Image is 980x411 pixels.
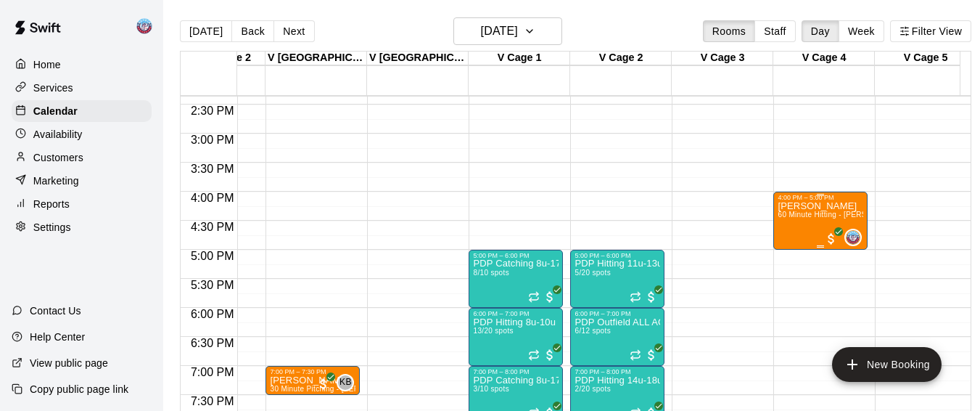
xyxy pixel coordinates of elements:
[575,269,610,277] span: 5/20 spots filled
[270,385,404,393] span: 30 Minute Pitching - [PERSON_NAME]
[12,216,152,238] a: Settings
[528,291,540,303] span: Recurring event
[12,54,152,76] a: Home
[575,310,660,317] div: 6:00 PM – 7:00 PM
[469,52,570,65] div: V Cage 1
[187,163,238,175] span: 3:30 PM
[30,304,81,318] p: Contact Us
[630,291,641,303] span: Recurring event
[453,17,562,45] button: [DATE]
[30,356,108,370] p: View public page
[473,327,513,335] span: 13/20 spots filled
[839,20,884,42] button: Week
[33,127,83,142] p: Availability
[136,17,153,35] img: Noah Stofman
[339,375,352,390] span: KB
[543,290,557,304] span: All customers have paid
[802,20,839,42] button: Day
[570,308,664,366] div: 6:00 PM – 7:00 PM: PDP Outfield ALL AGES Voorhees
[773,52,875,65] div: V Cage 4
[187,366,238,378] span: 7:00 PM
[12,123,152,145] a: Availability
[778,194,863,201] div: 4:00 PM – 5:00 PM
[12,193,152,215] a: Reports
[265,52,367,65] div: V [GEOGRAPHIC_DATA] 1
[316,377,331,391] span: All customers have paid
[33,150,83,165] p: Customers
[473,252,559,259] div: 5:00 PM – 6:00 PM
[33,104,78,118] p: Calendar
[469,250,563,308] div: 5:00 PM – 6:00 PM: PDP Catching 8u-17u Voorhees
[773,192,868,250] div: 4:00 PM – 5:00 PM: 60 Minute Hitting - Voorhees
[187,279,238,291] span: 5:30 PM
[481,21,518,41] h6: [DATE]
[875,52,976,65] div: V Cage 5
[187,134,238,146] span: 3:00 PM
[575,385,610,393] span: 2/20 spots filled
[273,20,314,42] button: Next
[12,147,152,168] a: Customers
[133,12,163,41] div: Noah Stofman
[630,349,641,361] span: Recurring event
[231,20,274,42] button: Back
[644,348,659,362] span: All customers have paid
[265,366,360,395] div: 7:00 PM – 7:30 PM: Jack Scarpa
[12,100,152,122] a: Calendar
[337,374,354,391] div: Keith Boswick
[575,252,660,259] div: 5:00 PM – 6:00 PM
[33,57,61,72] p: Home
[33,81,73,95] p: Services
[30,330,85,344] p: Help Center
[570,52,672,65] div: V Cage 2
[180,20,232,42] button: [DATE]
[575,368,660,375] div: 7:00 PM – 8:00 PM
[33,197,70,211] p: Reports
[850,229,862,246] span: Noah Stofman
[672,52,773,65] div: V Cage 3
[846,230,860,245] img: Noah Stofman
[703,20,755,42] button: Rooms
[528,349,540,361] span: Recurring event
[473,385,508,393] span: 3/10 spots filled
[570,250,664,308] div: 5:00 PM – 6:00 PM: PDP Hitting 11u-13u Voorhees
[473,368,559,375] div: 7:00 PM – 8:00 PM
[342,374,354,391] span: Keith Boswick
[33,174,79,188] p: Marketing
[890,20,971,42] button: Filter View
[367,52,469,65] div: V [GEOGRAPHIC_DATA] 2
[844,229,862,246] div: Noah Stofman
[644,290,659,304] span: All customers have paid
[824,232,839,246] span: All customers have paid
[832,347,942,382] button: add
[187,337,238,349] span: 6:30 PM
[187,250,238,262] span: 5:00 PM
[778,211,906,219] span: 60 Minute Hitting - [PERSON_NAME]
[754,20,796,42] button: Staff
[187,221,238,233] span: 4:30 PM
[12,77,152,99] a: Services
[187,308,238,320] span: 6:00 PM
[12,170,152,192] a: Marketing
[469,308,563,366] div: 6:00 PM – 7:00 PM: PDP Hitting 8u-10u Voorhees
[187,192,238,204] span: 4:00 PM
[187,105,238,117] span: 2:30 PM
[543,348,557,362] span: All customers have paid
[270,368,355,375] div: 7:00 PM – 7:30 PM
[30,382,128,396] p: Copy public page link
[187,395,238,407] span: 7:30 PM
[473,310,559,317] div: 6:00 PM – 7:00 PM
[33,220,71,235] p: Settings
[575,327,610,335] span: 6/12 spots filled
[473,269,508,277] span: 8/10 spots filled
